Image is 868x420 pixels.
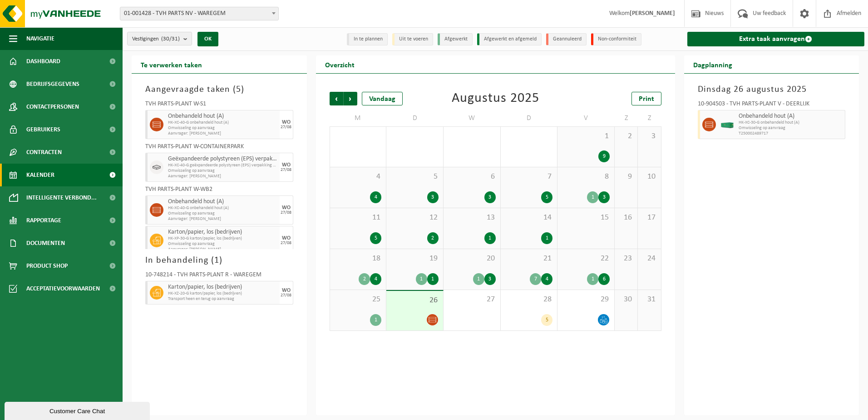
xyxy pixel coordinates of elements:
[448,172,496,182] span: 6
[168,113,277,120] span: Onbehandeld hout (A)
[484,232,496,244] div: 1
[505,295,553,305] span: 28
[281,293,291,298] div: 27/08
[168,284,277,291] span: Karton/papier, los (bedrijven)
[281,210,291,215] div: 27/08
[541,314,552,326] div: 5
[642,295,656,305] span: 31
[26,232,65,255] span: Documenten
[370,232,381,244] div: 5
[145,101,293,110] div: TVH PARTS-PLANT W-S1
[282,162,291,168] div: WO
[687,32,865,46] a: Extra taak aanvragen
[26,209,61,232] span: Rapportage
[26,164,54,186] span: Kalender
[145,186,293,195] div: TVH PARTS-PLANT W-WB2
[168,205,277,211] span: HK-XC-40-G onbehandeld hout (A)
[642,172,656,182] span: 10
[391,172,439,182] span: 5
[739,113,843,120] span: Onbehandeld hout (A)
[541,232,552,244] div: 1
[132,32,180,46] span: Vestigingen
[546,33,587,45] li: Geannuleerd
[145,272,293,281] div: 10-748214 - TVH PARTS-PLANT R - WAREGEM
[5,400,152,420] iframe: chat widget
[598,150,610,162] div: 9
[562,131,610,141] span: 1
[630,10,675,17] strong: [PERSON_NAME]
[619,254,633,264] span: 23
[638,110,661,126] td: Z
[335,295,382,305] span: 25
[684,55,741,73] h2: Dagplanning
[26,255,68,277] span: Product Shop
[168,236,277,241] span: HK-XP-30-G karton/papier, los (bedrijven)
[501,110,558,126] td: D
[416,273,427,285] div: 1
[557,110,615,126] td: V
[587,191,598,203] div: 1
[120,7,279,20] span: 01-001428 - TVH PARTS NV - WAREGEM
[282,235,291,241] div: WO
[642,131,656,141] span: 3
[282,120,291,125] div: WO
[587,273,598,285] div: 1
[562,295,610,305] span: 29
[639,95,654,103] span: Print
[335,213,382,223] span: 11
[168,174,277,179] span: Aanvrager: [PERSON_NAME]
[26,186,97,209] span: Intelligente verbond...
[619,172,633,182] span: 9
[127,32,192,45] button: Vestigingen(30/31)
[168,211,277,216] span: Omwisseling op aanvraag
[444,110,501,126] td: W
[370,273,381,285] div: 4
[362,92,403,105] div: Vandaag
[26,73,79,95] span: Bedrijfsgegevens
[477,33,542,45] li: Afgewerkt en afgemeld
[642,254,656,264] span: 24
[347,33,388,45] li: In te plannen
[541,273,552,285] div: 4
[168,296,277,302] span: Transport heen en terug op aanvraag
[168,125,277,131] span: Omwisseling op aanvraag
[391,295,439,305] span: 26
[26,118,60,141] span: Gebruikers
[26,141,62,164] span: Contracten
[562,254,610,264] span: 22
[168,198,277,205] span: Onbehandeld hout (A)
[598,191,610,203] div: 3
[282,288,291,293] div: WO
[168,216,277,222] span: Aanvrager: [PERSON_NAME]
[168,131,277,136] span: Aanvrager: [PERSON_NAME]
[281,125,291,130] div: 27/08
[427,191,439,203] div: 3
[145,144,293,153] div: TVH PARTS-PLANT W-CONTAINERPARK
[344,92,357,105] span: Volgende
[619,213,633,223] span: 16
[168,168,277,174] span: Omwisseling op aanvraag
[335,172,382,182] span: 4
[168,120,277,125] span: HK-XC-40-G onbehandeld hout (A)
[505,254,553,264] span: 21
[132,55,211,73] h2: Te verwerken taken
[484,273,496,285] div: 3
[168,163,277,168] span: HK-XC-40-G geëxpandeerde polystyreen (EPS) verpakking (< 1 m
[282,205,291,210] div: WO
[145,83,293,96] h3: Aangevraagde taken ( )
[720,121,734,128] img: HK-XC-30-GN-00
[26,27,54,50] span: Navigatie
[197,32,218,46] button: OK
[562,213,610,223] span: 15
[281,168,291,172] div: 27/08
[26,95,79,118] span: Contactpersonen
[448,213,496,223] span: 13
[619,131,633,141] span: 2
[316,55,364,73] h2: Overzicht
[698,83,846,96] h3: Dinsdag 26 augustus 2025
[448,254,496,264] span: 20
[505,213,553,223] span: 14
[236,85,241,94] span: 5
[359,273,370,285] div: 2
